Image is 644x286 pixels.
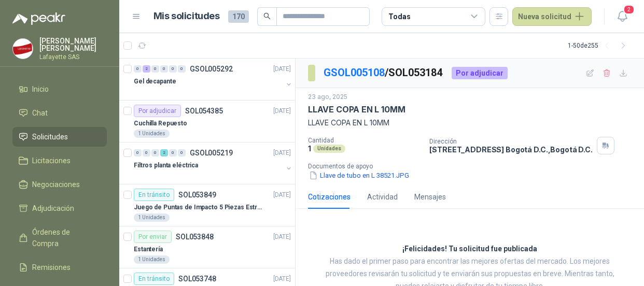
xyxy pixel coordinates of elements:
div: Por adjudicar [134,105,181,117]
div: 0 [134,149,142,156]
a: 0 0 0 2 0 0 GSOL005219[DATE] Filtros planta eléctrica [134,147,293,180]
div: 0 [178,149,186,156]
a: Por enviarSOL053848[DATE] Estantería1 Unidades [119,226,295,268]
p: Lafayette SAS [39,54,107,60]
div: 1 Unidades [134,130,170,138]
span: Remisiones [32,262,71,273]
img: Company Logo [13,39,33,59]
span: Chat [32,107,48,119]
span: Solicitudes [32,131,68,142]
p: LLAVE COPA EN L 10MM [308,104,405,115]
div: 0 [151,149,159,156]
span: Adjudicación [32,203,74,214]
span: Inicio [32,83,49,95]
button: Nueva solicitud [512,7,592,26]
div: 0 [178,65,186,73]
p: Juego de Puntas de Impacto 5 Piezas Estrella PH2 de 2'' Zanco 1/4'' Truper [134,203,263,212]
span: Órdenes de Compra [32,226,97,249]
p: Dirección [429,138,592,145]
p: GSOL005292 [190,65,233,73]
div: 1 Unidades [134,213,170,222]
div: 0 [134,65,142,73]
div: Por enviar [134,231,172,243]
p: 23 ago, 2025 [308,92,347,102]
button: Llave de tubo en L 38521.JPG [308,170,410,181]
div: 2 [160,149,168,156]
button: 2 [613,7,632,26]
p: SOL054385 [185,107,223,115]
p: / SOL053184 [324,65,443,81]
span: 170 [228,10,249,23]
a: Adjudicación [12,198,107,218]
h1: Mis solicitudes [153,9,220,24]
div: Todas [388,11,410,22]
p: GSOL005219 [190,149,233,156]
span: Licitaciones [32,155,71,166]
p: SOL053748 [178,275,216,282]
p: [PERSON_NAME] [PERSON_NAME] [39,37,107,52]
div: Cotizaciones [308,191,351,203]
div: 1 Unidades [134,255,170,264]
a: Chat [12,103,107,123]
p: 1 [308,144,311,153]
p: [DATE] [273,106,291,116]
p: Cuchilla Repuesto [134,119,187,128]
p: Cantidad [308,137,421,144]
a: Remisiones [12,258,107,277]
p: [DATE] [273,274,291,284]
p: SOL053849 [178,191,216,198]
p: SOL053848 [176,233,214,240]
span: 2 [623,5,635,15]
a: Negociaciones [12,175,107,194]
div: En tránsito [134,273,174,285]
span: Negociaciones [32,179,80,190]
p: [STREET_ADDRESS] Bogotá D.C. , Bogotá D.C. [429,145,592,154]
a: GSOL005108 [324,66,385,79]
div: En tránsito [134,189,174,201]
p: Gel decapante [134,77,176,87]
p: LLAVE COPA EN L 10MM [308,117,632,128]
div: 0 [169,149,177,156]
img: Logo peakr [12,12,65,25]
p: Estantería [134,245,163,254]
p: Documentos de apoyo [308,163,640,170]
div: Unidades [313,145,345,153]
div: 0 [160,65,168,73]
div: 0 [169,65,177,73]
a: En tránsitoSOL053849[DATE] Juego de Puntas de Impacto 5 Piezas Estrella PH2 de 2'' Zanco 1/4'' Tr... [119,184,295,226]
p: [DATE] [273,190,291,200]
a: Solicitudes [12,127,107,147]
p: [DATE] [273,64,291,74]
p: [DATE] [273,232,291,242]
p: Filtros planta eléctrica [134,161,198,170]
div: Mensajes [414,191,446,203]
a: Inicio [12,79,107,99]
a: Órdenes de Compra [12,222,107,253]
div: Actividad [367,191,398,203]
div: 0 [151,65,159,73]
span: search [263,12,271,20]
div: 1 - 50 de 255 [568,37,632,54]
a: Por adjudicarSOL054385[DATE] Cuchilla Repuesto1 Unidades [119,101,295,142]
p: [DATE] [273,148,291,158]
a: Licitaciones [12,151,107,170]
div: Por adjudicar [452,67,508,79]
div: 0 [143,149,150,156]
h3: ¡Felicidades! Tu solicitud fue publicada [402,243,537,255]
div: 2 [143,65,150,73]
a: 0 2 0 0 0 0 GSOL005292[DATE] Gel decapante [134,63,293,96]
